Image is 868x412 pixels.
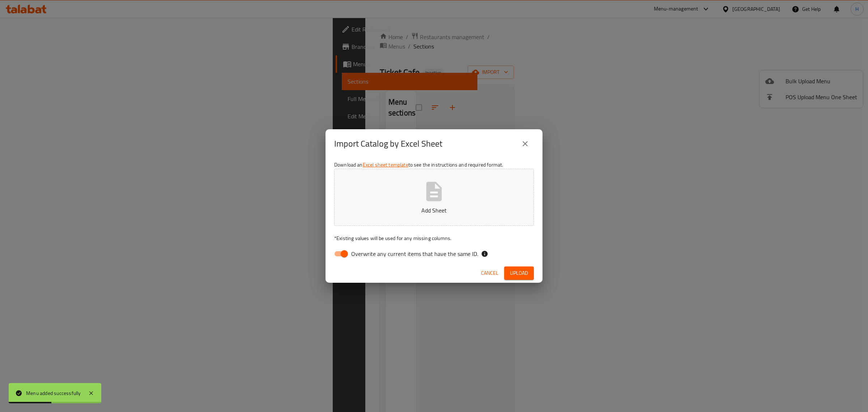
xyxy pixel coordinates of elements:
[516,135,534,152] button: close
[481,269,498,278] span: Cancel
[334,138,442,150] h2: Import Catalog by Excel Sheet
[478,266,501,280] button: Cancel
[481,250,488,257] svg: If the overwrite option isn't selected, then the items that match an existing ID will be ignored ...
[334,169,534,226] button: Add Sheet
[345,206,523,215] p: Add Sheet
[504,266,534,280] button: Upload
[325,158,542,263] div: Download an to see the instructions and required format.
[351,249,478,258] span: Overwrite any current items that have the same ID.
[334,235,534,242] p: Existing values will be used for any missing columns.
[510,269,528,278] span: Upload
[26,389,81,397] div: Menu added successfully
[363,160,408,169] a: Excel sheet template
